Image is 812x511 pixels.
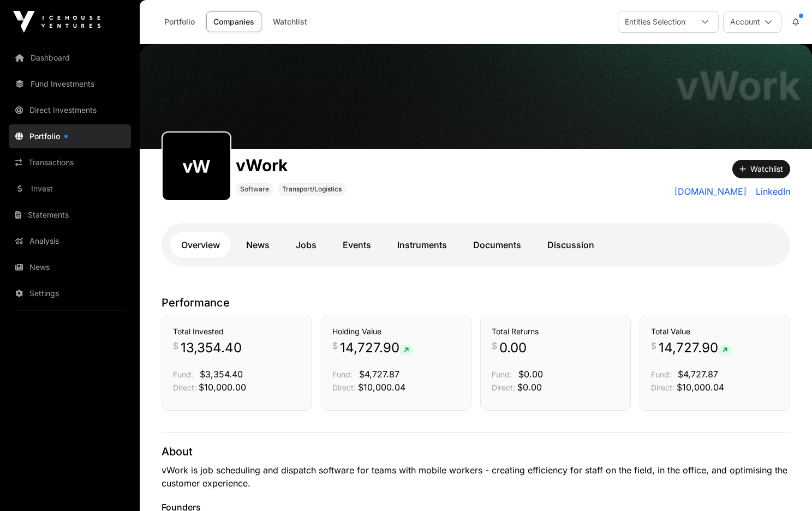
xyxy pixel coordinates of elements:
[173,326,301,337] h3: Total Invested
[332,232,382,258] a: Events
[651,383,674,392] span: Direct:
[386,232,458,258] a: Instruments
[651,339,656,352] span: $
[170,232,231,258] a: Overview
[340,339,413,357] span: 14,727.90
[9,229,131,253] a: Analysis
[9,151,131,175] a: Transactions
[651,370,671,379] span: Fund:
[236,155,346,175] h1: vWork
[518,369,543,380] span: $0.00
[285,232,327,258] a: Jobs
[517,382,542,393] span: $0.00
[9,124,131,148] a: Portfolio
[492,326,619,337] h3: Total Returns
[206,11,261,32] a: Companies
[332,383,356,392] span: Direct:
[140,44,812,149] img: vWork
[492,370,512,379] span: Fund:
[492,383,515,392] span: Direct:
[9,46,131,70] a: Dashboard
[359,369,399,380] span: $4,727.87
[332,370,353,379] span: Fund:
[659,339,732,357] span: 14,727.90
[9,203,131,227] a: Statements
[240,185,269,194] span: Software
[9,177,131,201] a: Invest
[173,383,196,392] span: Direct:
[282,185,342,194] span: Transport/Logistics
[173,339,178,352] span: $
[13,11,100,33] img: Icehouse Ventures Logo
[723,11,781,33] button: Account
[536,232,605,258] a: Discussion
[462,232,532,258] a: Documents
[732,160,790,178] button: Watchlist
[167,137,226,196] img: vwork205.png
[266,11,314,32] a: Watchlist
[235,232,280,258] a: News
[332,326,460,337] h3: Holding Value
[181,339,242,357] span: 13,354.40
[751,185,790,198] a: LinkedIn
[162,444,790,459] p: About
[9,281,131,305] a: Settings
[173,370,193,379] span: Fund:
[358,382,405,393] span: $10,000.04
[674,185,747,198] a: [DOMAIN_NAME]
[492,339,497,352] span: $
[618,11,692,32] div: Entities Selection
[677,382,724,393] span: $10,000.04
[9,255,131,279] a: News
[170,232,781,258] nav: Tabs
[157,11,202,32] a: Portfolio
[757,459,812,511] iframe: Chat Widget
[162,295,790,310] p: Performance
[676,66,801,105] h1: vWork
[9,98,131,122] a: Direct Investments
[678,369,718,380] span: $4,727.87
[162,464,790,490] p: vWork is job scheduling and dispatch software for teams with mobile workers - creating efficiency...
[651,326,779,337] h3: Total Value
[332,339,338,352] span: $
[200,369,243,380] span: $3,354.40
[9,72,131,96] a: Fund Investments
[499,339,527,357] span: 0.00
[199,382,246,393] span: $10,000.00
